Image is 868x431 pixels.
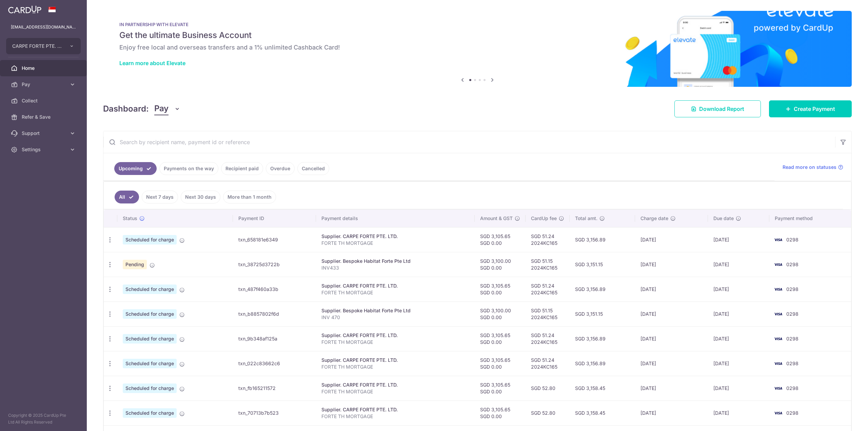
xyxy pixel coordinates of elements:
[786,360,798,366] span: 0298
[526,400,570,425] td: SGD 52.80
[154,102,180,115] button: Pay
[635,252,708,277] td: [DATE]
[321,406,469,413] div: Supplier. CARPE FORTE PTE. LTD.
[570,326,635,351] td: SGD 3,156.89
[22,130,66,137] span: Support
[635,301,708,326] td: [DATE]
[708,252,769,277] td: [DATE]
[233,227,316,252] td: txn_658181e6349
[22,81,66,88] span: Pay
[22,65,66,72] span: Home
[708,326,769,351] td: [DATE]
[115,191,139,203] a: All
[640,215,668,222] span: Charge date
[771,236,785,244] img: Bank Card
[233,277,316,301] td: txn_487f460a33b
[142,191,178,203] a: Next 7 days
[526,351,570,376] td: SGD 51.24 2024KC165
[480,215,513,222] span: Amount & GST
[22,114,66,120] span: Refer & Save
[159,162,218,175] a: Payments on the way
[674,100,761,117] a: Download Report
[786,286,798,292] span: 0298
[119,60,185,66] a: Learn more about Elevate
[11,24,76,31] p: [EMAIL_ADDRESS][DOMAIN_NAME]
[635,326,708,351] td: [DATE]
[526,277,570,301] td: SGD 51.24 2024KC165
[123,408,177,418] span: Scheduled for charge
[103,131,835,153] input: Search by recipient name, payment id or reference
[635,376,708,400] td: [DATE]
[123,384,177,393] span: Scheduled for charge
[635,277,708,301] td: [DATE]
[771,285,785,293] img: Bank Card
[786,311,798,317] span: 0298
[297,162,329,175] a: Cancelled
[22,146,66,153] span: Settings
[526,326,570,351] td: SGD 51.24 2024KC165
[526,376,570,400] td: SGD 52.80
[316,210,474,227] th: Payment details
[321,364,469,370] p: FORTE TH MORTGAGE
[233,252,316,277] td: txn_38725d3722b
[8,5,41,14] img: CardUp
[321,265,469,271] p: INV433
[233,301,316,326] td: txn_b8857802f6d
[771,359,785,368] img: Bank Card
[570,301,635,326] td: SGD 3,151.15
[713,215,734,222] span: Due date
[475,376,526,400] td: SGD 3,105.65 SGD 0.00
[769,100,852,117] a: Create Payment
[103,103,149,115] h4: Dashboard:
[771,335,785,343] img: Bank Card
[769,210,851,227] th: Payment method
[123,260,147,269] span: Pending
[570,227,635,252] td: SGD 3,156.89
[123,309,177,319] span: Scheduled for charge
[699,105,744,113] span: Download Report
[635,351,708,376] td: [DATE]
[321,240,469,247] p: FORTE TH MORTGAGE
[570,351,635,376] td: SGD 3,156.89
[223,191,276,203] a: More than 1 month
[475,301,526,326] td: SGD 3,100.00 SGD 0.00
[233,400,316,425] td: txn_70713b7b523
[233,326,316,351] td: txn_9b348af125a
[221,162,263,175] a: Recipient paid
[114,162,157,175] a: Upcoming
[475,252,526,277] td: SGD 3,100.00 SGD 0.00
[321,339,469,346] p: FORTE TH MORTGAGE
[103,11,852,87] img: Renovation banner
[475,351,526,376] td: SGD 3,105.65 SGD 0.00
[635,227,708,252] td: [DATE]
[708,376,769,400] td: [DATE]
[123,215,137,222] span: Status
[771,384,785,392] img: Bank Card
[708,400,769,425] td: [DATE]
[570,376,635,400] td: SGD 3,158.45
[771,260,785,269] img: Bank Card
[786,237,798,242] span: 0298
[771,409,785,417] img: Bank Card
[123,359,177,368] span: Scheduled for charge
[786,261,798,267] span: 0298
[321,307,469,314] div: Supplier. Bespoke Habitat Forte Pte Ltd
[321,332,469,339] div: Supplier. CARPE FORTE PTE. LTD.
[783,164,836,171] span: Read more on statuses
[119,43,835,52] h6: Enjoy free local and overseas transfers and a 1% unlimited Cashback Card!
[475,400,526,425] td: SGD 3,105.65 SGD 0.00
[708,351,769,376] td: [DATE]
[708,227,769,252] td: [DATE]
[531,215,557,222] span: CardUp fee
[233,210,316,227] th: Payment ID
[475,227,526,252] td: SGD 3,105.65 SGD 0.00
[794,105,835,113] span: Create Payment
[22,97,66,104] span: Collect
[119,22,835,27] p: IN PARTNERSHIP WITH ELEVATE
[475,277,526,301] td: SGD 3,105.65 SGD 0.00
[771,310,785,318] img: Bank Card
[526,252,570,277] td: SGD 51.15 2024KC165
[233,376,316,400] td: txn_fb165211572
[570,277,635,301] td: SGD 3,156.89
[321,381,469,388] div: Supplier. CARPE FORTE PTE. LTD.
